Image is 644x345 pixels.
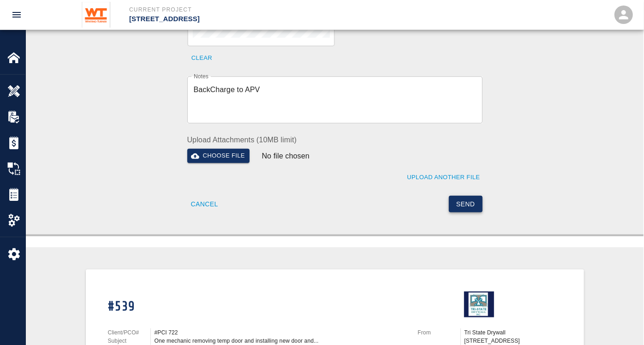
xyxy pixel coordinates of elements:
button: open drawer [6,4,28,26]
iframe: Chat Widget [491,246,644,345]
label: Notes [194,72,209,80]
button: Upload Another File [405,170,482,185]
button: Clear [187,51,217,65]
button: Send [449,196,483,213]
p: Current Project [129,6,372,14]
img: Whiting-Turner [82,2,111,28]
p: Tri State Drywall [465,328,562,337]
p: Subject [108,337,150,345]
textarea: BackCharge to APV [194,84,476,116]
h1: #539 [108,299,407,315]
p: [STREET_ADDRESS] [129,14,372,24]
div: #PCI 722 [155,328,407,337]
div: One mechanic removing temp door and installing new door and... [155,337,407,345]
p: From [418,328,460,337]
p: No file chosen [262,151,310,162]
img: Tri State Drywall [464,292,495,317]
label: Upload Attachments (10MB limit) [187,134,483,145]
button: Cancel [187,196,222,213]
button: Choose file [187,149,250,163]
p: Client/PCO# [108,328,150,337]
